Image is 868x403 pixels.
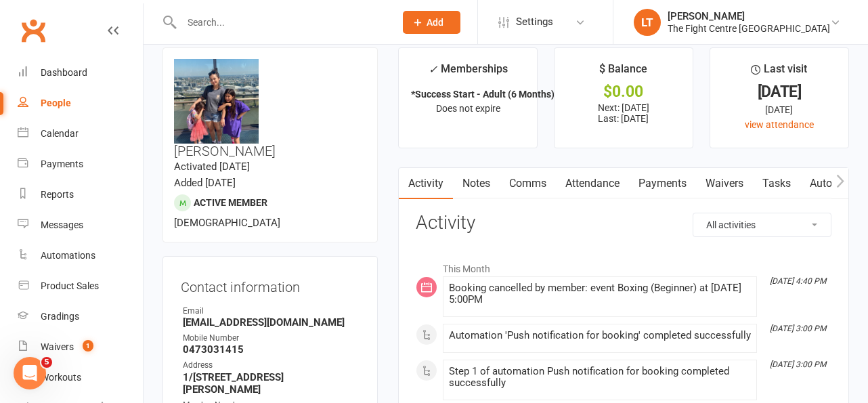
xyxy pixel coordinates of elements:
[18,332,143,362] a: Waivers 1
[41,219,83,230] div: Messages
[41,98,71,108] div: People
[399,168,453,199] a: Activity
[183,359,360,372] div: Address
[629,168,696,199] a: Payments
[41,311,79,322] div: Gradings
[174,59,259,144] img: image1731003114.png
[18,362,143,393] a: Workouts
[516,7,553,37] span: Settings
[41,357,52,368] span: 5
[436,103,500,114] span: Does not expire
[429,63,437,76] i: ✓
[449,282,751,305] div: Booking cancelled by member: event Boxing (Beginner) at [DATE] 5:00PM
[41,158,83,169] div: Payments
[14,357,46,389] iframe: Intercom live chat
[18,149,143,179] a: Payments
[174,177,236,189] time: Added [DATE]
[416,213,831,234] h3: Activity
[174,217,280,229] span: [DEMOGRAPHIC_DATA]
[83,340,93,352] span: 1
[18,179,143,210] a: Reports
[556,168,629,199] a: Attendance
[183,332,360,345] div: Mobile Number
[770,276,826,286] i: [DATE] 4:40 PM
[41,372,81,383] div: Workouts
[567,85,680,99] div: $0.00
[751,60,807,85] div: Last visit
[41,189,74,200] div: Reports
[174,161,250,173] time: Activated [DATE]
[500,168,556,199] a: Comms
[634,9,661,36] div: LT
[18,58,143,88] a: Dashboard
[16,14,50,47] a: Clubworx
[416,255,831,276] li: This Month
[403,11,460,34] button: Add
[194,197,267,208] span: Active member
[453,168,500,199] a: Notes
[770,360,826,369] i: [DATE] 3:00 PM
[668,22,830,35] div: The Fight Centre [GEOGRAPHIC_DATA]
[745,119,814,130] a: view attendance
[18,240,143,271] a: Automations
[177,13,385,32] input: Search...
[41,250,95,261] div: Automations
[41,341,74,352] div: Waivers
[41,128,79,139] div: Calendar
[41,67,87,78] div: Dashboard
[181,274,360,295] h3: Contact information
[567,102,680,124] p: Next: [DATE] Last: [DATE]
[183,343,360,356] strong: 0473031415
[183,305,360,318] div: Email
[449,330,751,341] div: Automation 'Push notification for booking' completed successfully
[753,168,800,199] a: Tasks
[18,88,143,119] a: People
[599,60,647,85] div: $ Balance
[183,316,360,328] strong: [EMAIL_ADDRESS][DOMAIN_NAME]
[18,271,143,301] a: Product Sales
[429,60,508,85] div: Memberships
[41,280,99,291] div: Product Sales
[449,366,751,389] div: Step 1 of automation Push notification for booking completed successfully
[696,168,753,199] a: Waivers
[174,59,366,158] h3: [PERSON_NAME]
[427,17,443,28] span: Add
[411,89,555,100] strong: *Success Start - Adult (6 Months)
[722,85,836,99] div: [DATE]
[722,102,836,117] div: [DATE]
[668,10,830,22] div: [PERSON_NAME]
[18,119,143,149] a: Calendar
[18,210,143,240] a: Messages
[770,324,826,333] i: [DATE] 3:00 PM
[183,371,360,396] strong: 1/[STREET_ADDRESS][PERSON_NAME]
[18,301,143,332] a: Gradings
